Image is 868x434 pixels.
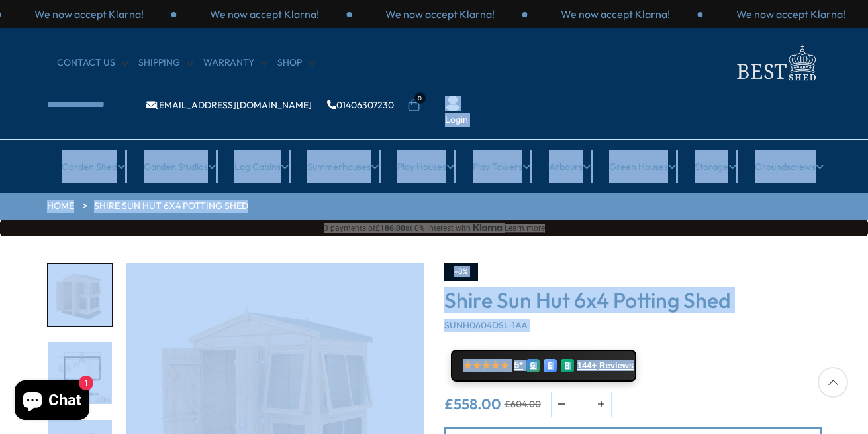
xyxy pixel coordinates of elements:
span: 0 [414,92,426,104]
del: £604.00 [505,399,541,409]
p: We now accept Klarna! [385,7,495,21]
div: 3 / 3 [528,7,703,21]
a: [EMAIL_ADDRESS][DOMAIN_NAME] [146,100,312,109]
p: We now accept Klarna! [210,7,319,21]
img: logo [729,41,822,84]
a: Storage [695,150,736,183]
p: We now accept Klarna! [561,7,670,21]
h3: Shire Sun Hut 6x4 Potting Shed [444,287,822,313]
div: G [526,359,540,372]
p: We now accept Klarna! [736,7,845,21]
span: ★★★★★ [463,359,509,372]
span: SUNH0604DSL-1AA [444,319,528,331]
img: Sunhut6x4FLOORPLAN_016f0f15-a55d-4ab6-98e2-a9414e811e92_200x200.jpg [48,342,112,404]
a: 01406307230 [327,100,394,109]
a: Groundscrews [755,150,824,183]
img: User Icon [445,96,461,111]
a: Play Houses [397,150,454,183]
a: Warranty [203,56,267,70]
a: Play Towers [473,150,530,183]
div: R [561,359,574,372]
div: 1 / 12 [47,263,113,328]
a: ★★★★★ 5* G E R 144+ Reviews [451,350,636,382]
a: Green Houses [609,150,676,183]
p: We now accept Klarna! [34,7,144,21]
div: 2 / 12 [47,340,113,405]
a: 0 [407,99,420,112]
a: Garden Shed [62,150,125,183]
span: 144+ [577,360,597,371]
div: 2 / 3 [352,7,528,21]
a: HOME [47,200,74,213]
a: Log Cabins [234,150,289,183]
div: E [544,359,557,372]
a: Garden Studios [144,150,216,183]
span: Reviews [599,360,634,371]
a: Shipping [138,56,193,70]
a: Shop [277,56,315,70]
a: Shire Sun Hut 6x4 Potting Shed [94,200,248,213]
a: Summerhouses [307,150,379,183]
ins: £558.00 [444,397,501,411]
div: -8% [444,263,478,281]
div: 1 / 3 [177,7,352,21]
a: Login [445,113,468,127]
a: CONTACT US [57,56,128,70]
div: 3 / 3 [1,7,177,21]
img: Sunhut6Gx4RenderWhite3_a3978c5c-67b3-4815-89c6-1a2014b4dd81_200x200.jpg [48,264,112,326]
a: Arbours [549,150,591,183]
inbox-online-store-chat: Shopify online store chat [11,380,93,423]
